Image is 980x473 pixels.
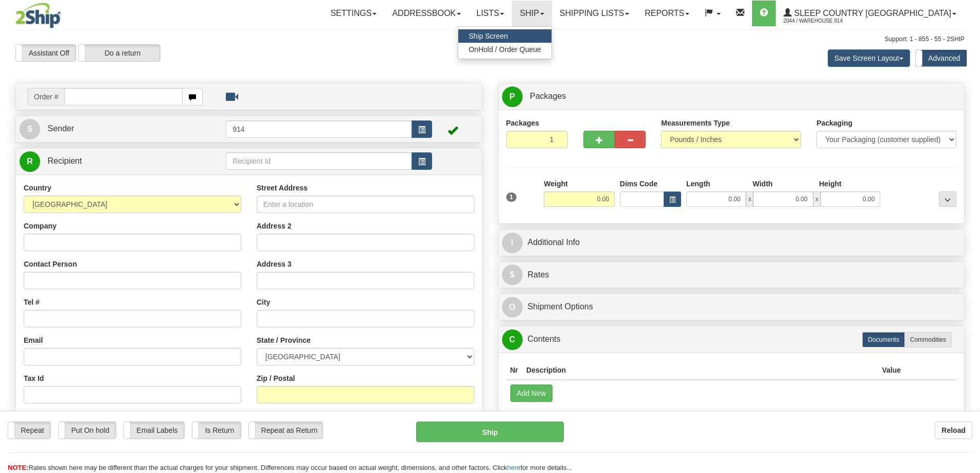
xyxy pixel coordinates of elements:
span: $ [502,265,523,285]
span: Packages [530,92,566,100]
label: City [257,297,270,307]
button: Add New [510,384,553,402]
button: Save Screen Layout [828,49,910,67]
span: Order # [27,88,64,106]
span: P [502,86,523,107]
label: Height [819,179,842,189]
label: Company [24,221,57,231]
a: here [507,464,521,471]
button: Reload [935,422,972,439]
label: Repeat [8,422,50,439]
input: Sender Id [226,120,412,138]
a: CContents [502,329,961,350]
a: Addressbook [384,1,469,26]
th: Nr [506,361,523,380]
label: Email Labels [124,422,184,439]
a: Sleep Country [GEOGRAPHIC_DATA] 2044 / Warehouse 914 [776,1,964,26]
a: Ship [512,1,551,26]
th: Value [878,361,905,380]
label: Weight [544,179,567,189]
span: Ship Screen [469,32,508,40]
div: Support: 1 - 855 - 55 - 2SHIP [15,35,965,44]
label: Commodities [904,332,952,347]
span: R [20,151,40,172]
span: OnHold / Order Queue [469,45,541,54]
label: Advanced [916,50,967,66]
iframe: chat widget [956,184,979,289]
a: Reports [637,1,697,26]
label: Tel # [24,297,40,307]
a: P Packages [502,86,961,107]
a: IAdditional Info [502,232,961,253]
div: ... [939,191,956,207]
a: Settings [323,1,384,26]
a: OShipment Options [502,296,961,318]
label: Tax Id [24,373,44,383]
a: Lists [469,1,512,26]
label: Zip / Postal [257,373,295,383]
a: Shipping lists [552,1,637,26]
label: Street Address [257,183,308,193]
span: I [502,233,523,253]
label: Country [24,183,51,193]
a: $Rates [502,265,961,286]
span: Recipient [47,156,82,165]
label: Assistant Off [16,45,76,61]
span: x [813,191,821,207]
label: Do a return [79,45,160,61]
label: Repeat as Return [249,422,323,439]
label: Packages [506,118,540,128]
img: logo2044.jpg [15,3,61,28]
label: Is Return [192,422,241,439]
span: Sleep Country [GEOGRAPHIC_DATA] [792,9,951,17]
span: 2044 / Warehouse 914 [783,16,861,26]
label: Put On hold [59,422,116,439]
span: x [746,191,753,207]
label: Email [24,335,43,345]
th: Description [522,361,878,380]
label: Documents [862,332,905,347]
a: S Sender [20,118,226,139]
label: Dims Code [620,179,657,189]
label: Address 3 [257,259,292,269]
span: NOTE: [8,464,28,471]
input: Recipient Id [226,152,412,170]
a: OnHold / Order Queue [458,43,551,56]
a: Ship Screen [458,29,551,43]
label: State / Province [257,335,311,345]
a: R Recipient [20,151,203,172]
label: Width [753,179,773,189]
button: Ship [416,422,564,442]
span: 1 [506,192,517,202]
label: Contact Person [24,259,77,269]
label: Measurements Type [661,118,730,128]
span: O [502,297,523,318]
span: S [20,119,40,139]
label: Length [686,179,710,189]
label: Address 2 [257,221,292,231]
span: Sender [47,124,74,133]
label: Packaging [816,118,852,128]
b: Reload [941,426,966,434]
span: C [502,329,523,350]
input: Enter a location [257,196,474,213]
